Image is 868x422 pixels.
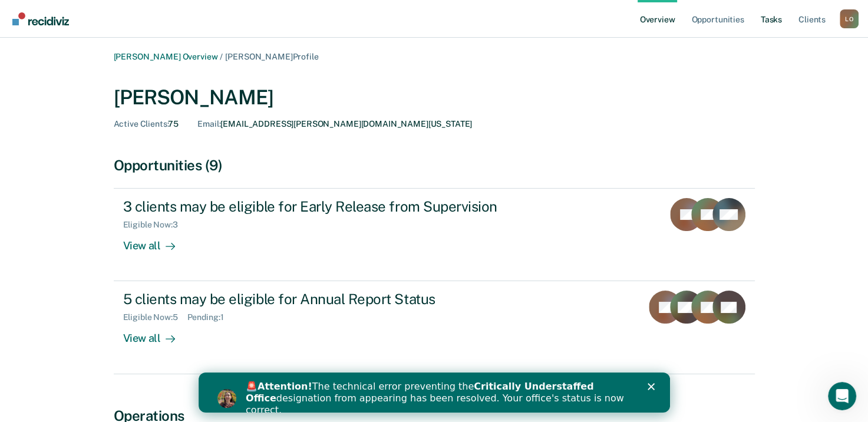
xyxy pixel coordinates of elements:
[197,119,220,128] span: Email :
[123,322,189,345] div: View all
[197,119,472,129] div: [EMAIL_ADDRESS][PERSON_NAME][DOMAIN_NAME][US_STATE]
[199,372,670,413] iframe: Intercom live chat banner
[123,198,537,215] div: 3 clients may be eligible for Early Release from Supervision
[114,119,169,128] span: Active Clients :
[114,281,755,374] a: 5 clients may be eligible for Annual Report StatusEligible Now:5Pending:1View all
[828,382,856,410] iframe: Intercom live chat
[59,8,114,19] b: Attention!
[47,8,434,44] div: 🚨 The technical error preventing the designation from appearing has been resolved. Your office's ...
[123,291,537,308] div: 5 clients may be eligible for Annual Report Status
[225,52,318,61] span: [PERSON_NAME] Profile
[840,9,859,28] button: Profile dropdown button
[217,52,225,61] span: /
[123,230,189,253] div: View all
[114,157,755,174] div: Opportunities (9)
[12,12,69,25] img: Recidiviz
[449,11,461,18] div: Close
[187,312,233,322] div: Pending : 1
[114,52,218,61] a: [PERSON_NAME] Overview
[123,312,187,322] div: Eligible Now : 5
[47,8,395,31] b: Critically Understaffed Office
[114,85,755,110] div: [PERSON_NAME]
[840,9,859,28] div: L O
[114,119,179,129] div: 75
[123,220,187,230] div: Eligible Now : 3
[114,188,755,281] a: 3 clients may be eligible for Early Release from SupervisionEligible Now:3View all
